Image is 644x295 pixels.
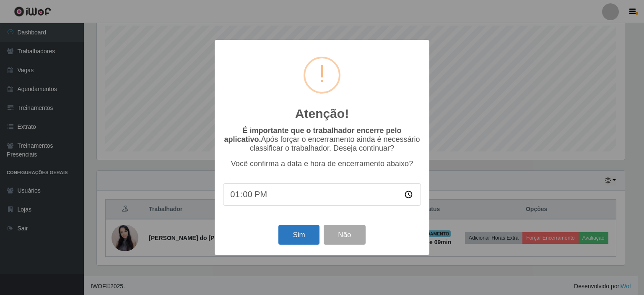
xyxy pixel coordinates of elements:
[224,126,401,144] b: É importante que o trabalhador encerre pelo aplicativo.
[324,225,365,245] button: Não
[278,225,319,245] button: Sim
[223,159,421,168] p: Você confirma a data e hora de encerramento abaixo?
[223,126,421,153] p: Após forçar o encerramento ainda é necessário classificar o trabalhador. Deseja continuar?
[295,106,349,121] h2: Atenção!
